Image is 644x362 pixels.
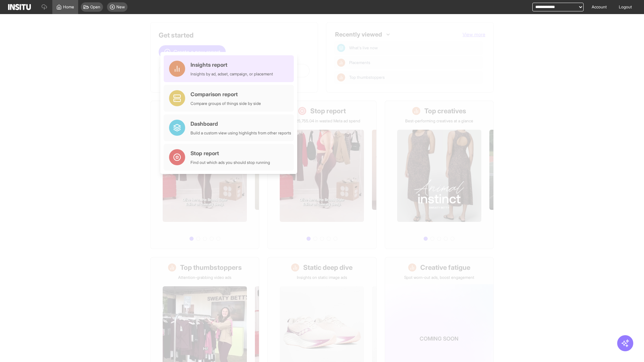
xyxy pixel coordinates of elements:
div: Comparison report [191,90,261,98]
div: Compare groups of things side by side [191,101,261,106]
span: New [116,4,125,10]
div: Build a custom view using highlights from other reports [191,130,291,136]
div: Stop report [191,149,270,157]
span: Open [90,4,100,10]
span: Home [63,4,74,10]
div: Dashboard [191,120,291,128]
div: Insights by ad, adset, campaign, or placement [191,71,273,77]
div: Find out which ads you should stop running [191,160,270,165]
div: Insights report [191,61,273,69]
img: Logo [8,4,31,10]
